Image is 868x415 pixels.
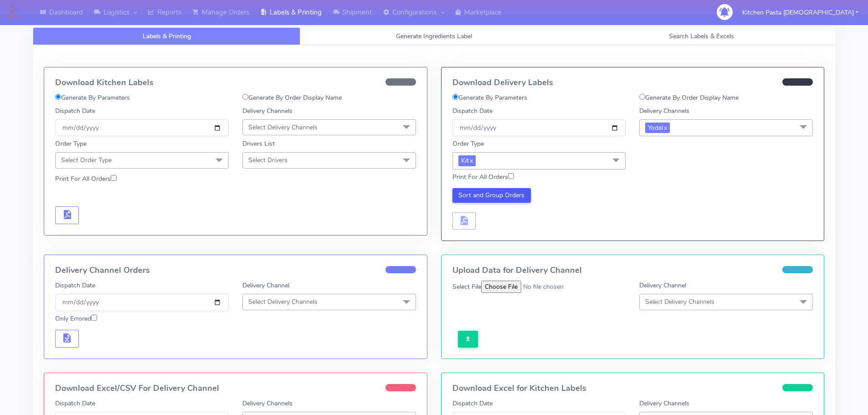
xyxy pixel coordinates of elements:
[55,399,95,408] label: Dispatch Date
[669,32,734,41] span: Search Labels & Excels
[55,139,87,149] label: Order Type
[452,399,493,408] label: Dispatch Date
[452,94,458,100] input: Generate By Parameters
[143,32,191,41] span: Labels & Printing
[452,93,527,102] label: Generate By Parameters
[452,266,813,275] h4: Upload Data for Delivery Channel
[639,94,645,100] input: Generate By Order Display Name
[458,155,476,166] span: Kit
[111,175,117,181] input: Print For All Orders
[663,123,667,132] a: x
[242,94,248,100] input: Generate By Order Display Name
[645,123,670,133] span: Yodel
[55,94,61,100] input: Generate By Parameters
[396,32,472,41] span: Generate Ingredients Label
[33,27,835,45] ul: Tabs
[55,384,416,393] h4: Download Excel/CSV For Delivery Channel
[55,266,416,275] h4: Delivery Channel Orders
[639,399,689,408] label: Delivery Channels
[55,93,130,102] label: Generate By Parameters
[639,281,686,290] label: Delivery Channel
[452,78,813,87] h4: Download Delivery Labels
[452,188,531,203] button: Sort and Group Orders
[735,3,865,22] button: Kitchen Pasta [DEMOGRAPHIC_DATA]
[242,106,293,116] label: Delivery Channels
[639,93,739,102] label: Generate By Order Display Name
[452,282,481,292] label: Select File
[61,156,112,164] span: Select Order Type
[91,315,97,321] input: Only Errored
[242,139,275,149] label: Drivers List
[452,139,484,149] label: Order Type
[452,172,514,182] label: Print For All Orders
[242,399,293,408] label: Delivery Channels
[55,314,97,323] label: Only Errored
[639,106,689,116] label: Delivery Channels
[508,173,514,179] input: Print For All Orders
[242,93,342,102] label: Generate By Order Display Name
[55,78,416,87] h4: Download Kitchen Labels
[242,281,289,290] label: Delivery Channel
[645,297,714,306] span: Select Delivery Channels
[469,155,473,165] a: x
[55,174,117,184] label: Print For All Orders
[55,281,95,290] label: Dispatch Date
[452,384,813,393] h4: Download Excel for Kitchen Labels
[55,106,95,116] label: Dispatch Date
[452,106,493,116] label: Dispatch Date
[248,123,318,132] span: Select Delivery Channels
[248,156,288,164] span: Select Drivers
[248,297,318,306] span: Select Delivery Channels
